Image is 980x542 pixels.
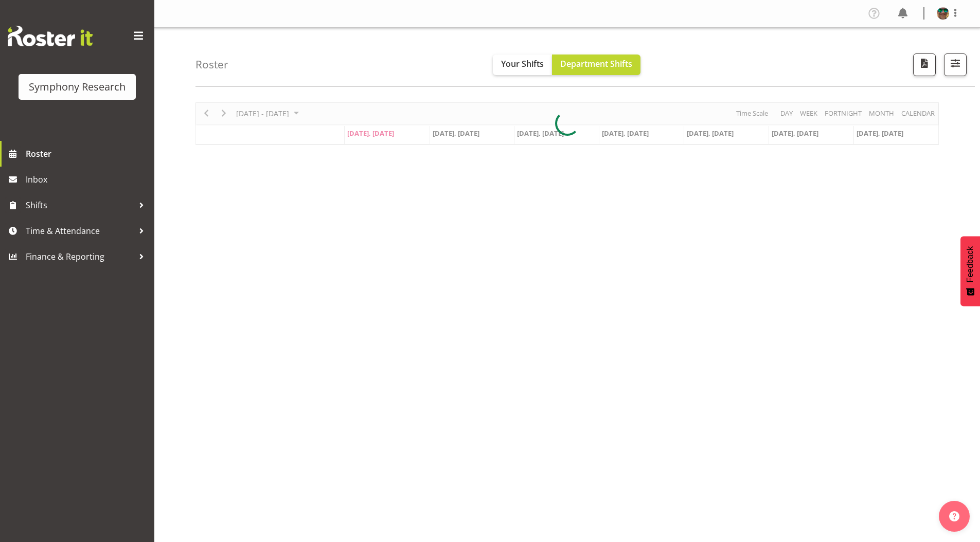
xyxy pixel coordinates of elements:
[937,7,949,20] img: said-a-husainf550afc858a57597b0cc8f557ce64376.png
[195,59,228,70] h4: Roster
[26,197,134,213] span: Shifts
[960,236,980,306] button: Feedback - Show survey
[944,53,967,76] button: Filter Shifts
[26,172,149,187] span: Inbox
[29,79,126,95] div: Symphony Research
[493,55,552,75] button: Your Shifts
[966,246,975,282] span: Feedback
[949,511,959,521] img: help-xxl-2.png
[26,223,134,239] span: Time & Attendance
[913,53,936,76] button: Download a PDF of the roster according to the set date range.
[26,146,149,161] span: Roster
[26,249,134,264] span: Finance & Reporting
[552,55,640,75] button: Department Shifts
[8,26,93,46] img: Rosterit website logo
[560,58,632,69] span: Department Shifts
[501,58,544,69] span: Your Shifts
